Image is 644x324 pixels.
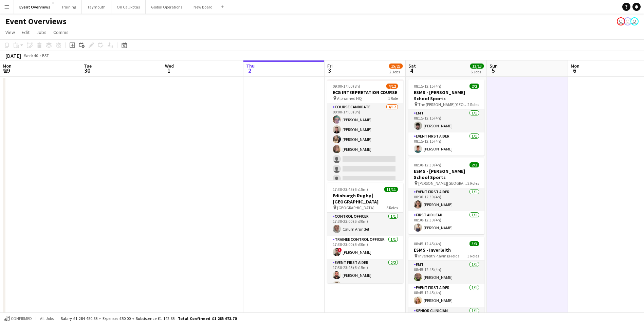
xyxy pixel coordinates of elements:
span: 11/11 [384,187,398,192]
span: 1 [164,67,174,74]
span: 08:30-12:30 (4h) [414,162,441,167]
app-user-avatar: Operations Team [630,17,639,25]
span: 2 Roles [467,102,479,107]
app-card-role: EMT1/108:45-12:45 (4h)[PERSON_NAME] [408,261,484,284]
span: 2 Roles [467,181,479,186]
app-card-role: EMT1/108:15-12:15 (4h)[PERSON_NAME] [408,109,484,132]
button: On Call Rotas [111,0,146,14]
span: 6 [570,67,579,74]
span: 5 [489,67,498,74]
div: 2 Jobs [389,69,402,74]
div: 6 Jobs [471,69,483,74]
span: 3 Roles [467,253,479,258]
button: New Board [188,0,218,14]
span: Total Confirmed £1 285 673.70 [178,316,237,321]
a: Edit [19,28,32,37]
app-job-card: 17:30-23:45 (6h15m)11/11Edinburgh Rugby | [GEOGRAPHIC_DATA] [GEOGRAPHIC_DATA]5 RolesControl Offic... [327,183,403,283]
app-card-role: Event First Aider1/108:15-12:15 (4h)[PERSON_NAME] [408,132,484,156]
span: Fri [327,63,333,69]
app-card-role: Event First Aider2/217:30-23:45 (6h15m)[PERSON_NAME][PERSON_NAME] [327,259,403,292]
span: All jobs [39,316,55,321]
span: 17:30-23:45 (6h15m) [333,187,368,192]
h1: Event Overviews [5,16,67,26]
button: Confirmed [3,315,33,322]
app-user-avatar: Operations Team [617,17,625,25]
span: ! [338,248,342,252]
span: Sun [490,63,498,69]
span: 08:15-12:15 (4h) [414,84,441,89]
app-card-role: Event First Aider1/108:45-12:45 (4h)[PERSON_NAME] [408,284,484,307]
span: Jobs [36,29,47,35]
span: [PERSON_NAME][GEOGRAPHIC_DATA] [418,181,467,186]
span: 3/3 [470,241,479,246]
span: 2/2 [470,84,479,89]
h3: ECG INTERPRETATION COURSE [327,89,403,95]
h3: ESMS - [PERSON_NAME] School Sports [408,168,484,180]
span: 5 Roles [386,205,398,210]
span: 2 [245,67,255,74]
app-job-card: 08:15-12:15 (4h)2/2ESMS - [PERSON_NAME] School Sports The [PERSON_NAME][GEOGRAPHIC_DATA]2 RolesEM... [408,79,484,156]
span: Thu [246,63,255,69]
span: Mon [571,63,579,69]
span: [GEOGRAPHIC_DATA] [337,205,374,210]
span: Alphamed HQ [337,96,362,101]
a: Comms [51,28,71,37]
span: 29 [2,67,12,74]
span: Week 40 [22,53,39,58]
app-card-role: Course Candidate4/1209:00-17:00 (8h)[PERSON_NAME][PERSON_NAME][PERSON_NAME][PERSON_NAME] [327,103,403,235]
div: Salary £1 284 480.85 + Expenses £50.00 + Subsistence £1 142.85 = [61,316,237,321]
span: Mon [3,63,12,69]
app-user-avatar: Operations Team [624,17,632,25]
button: Taymouth [82,0,111,14]
span: Edit [22,29,30,35]
span: 1 Role [388,96,398,101]
h3: ESMS - [PERSON_NAME] School Sports [408,89,484,102]
button: Event Overviews [14,0,56,14]
a: View [3,28,18,37]
span: Sat [408,63,416,69]
app-card-role: Event First Aider1/108:30-12:30 (4h)[PERSON_NAME] [408,188,484,211]
span: 30 [83,67,92,74]
span: 08:45-12:45 (4h) [414,241,441,246]
a: Jobs [34,28,49,37]
span: View [5,29,15,35]
app-job-card: 09:00-17:00 (8h)4/12ECG INTERPRETATION COURSE Alphamed HQ1 RoleCourse Candidate4/1209:00-17:00 (8... [327,79,403,180]
span: 15/23 [389,64,403,69]
h3: ESMS - Inverleith [408,247,484,253]
span: Tue [84,63,92,69]
app-card-role: Control Officer1/117:30-23:00 (5h30m)Calum Arundel [327,213,403,236]
span: 2/2 [470,162,479,167]
app-card-role: Trainee Control Officer1/117:30-23:00 (5h30m)![PERSON_NAME] [327,236,403,259]
span: Wed [165,63,174,69]
span: Confirmed [11,316,32,321]
span: 3 [326,67,333,74]
span: Comms [53,29,69,35]
button: Global Operations [146,0,188,14]
button: Training [56,0,82,14]
div: [DATE] [5,52,21,59]
span: 4 [407,67,416,74]
app-card-role: First Aid Lead1/108:30-12:30 (4h)[PERSON_NAME] [408,211,484,234]
span: 09:00-17:00 (8h) [333,84,360,89]
div: BST [42,53,49,58]
span: Inverleith Playing Fields [418,253,459,258]
span: The [PERSON_NAME][GEOGRAPHIC_DATA] [418,102,467,107]
h3: Edinburgh Rugby | [GEOGRAPHIC_DATA] [327,193,403,205]
app-job-card: 08:30-12:30 (4h)2/2ESMS - [PERSON_NAME] School Sports [PERSON_NAME][GEOGRAPHIC_DATA]2 RolesEvent ... [408,158,484,234]
span: 13/13 [470,64,484,69]
span: 4/12 [386,84,398,89]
